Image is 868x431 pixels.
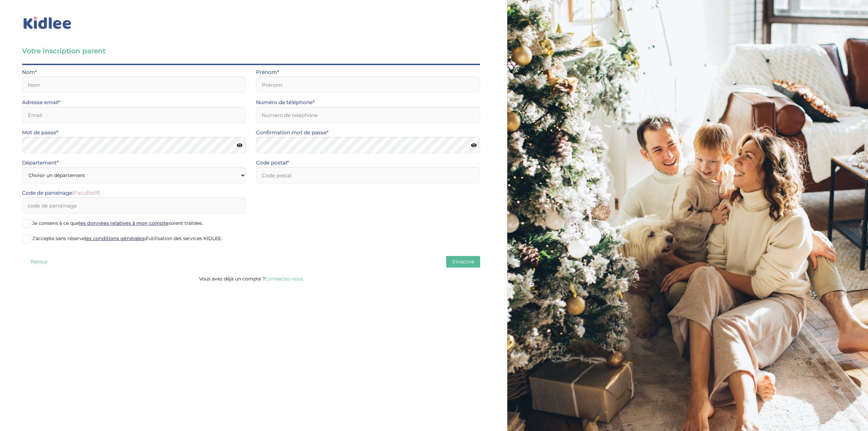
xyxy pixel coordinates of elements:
label: Département* [22,158,59,167]
label: Code postal* [256,158,289,167]
label: Code de parrainage [22,189,100,197]
input: Nom [22,77,246,93]
input: Code postal [256,167,480,183]
input: Prénom [256,77,480,93]
a: Connectez-vous [265,276,303,282]
span: Je consens à ce que soient traitées. [32,220,203,226]
label: Numéro de téléphone* [256,98,315,107]
p: Vous avez déjà un compte ? [22,274,480,283]
input: Numero de telephone [256,107,480,123]
button: Retour [22,256,56,268]
span: (Facultatif) [72,190,100,196]
button: S'inscrire [446,256,480,268]
input: Email [22,107,246,123]
span: J’accepte sans réserve d’utilisation des services KIDLEE. [32,235,222,241]
span: S'inscrire [452,258,474,265]
h3: Votre inscription parent [22,46,480,56]
label: Adresse email* [22,98,60,107]
img: logo_kidlee_bleu [22,15,73,31]
a: les données relatives à mon compte [79,220,169,226]
label: Prénom* [256,68,279,77]
label: Mot de passe* [22,128,58,137]
a: les conditions générales [85,235,144,241]
input: code de parrainage [22,197,246,214]
label: Confirmation mot de passe* [256,128,329,137]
